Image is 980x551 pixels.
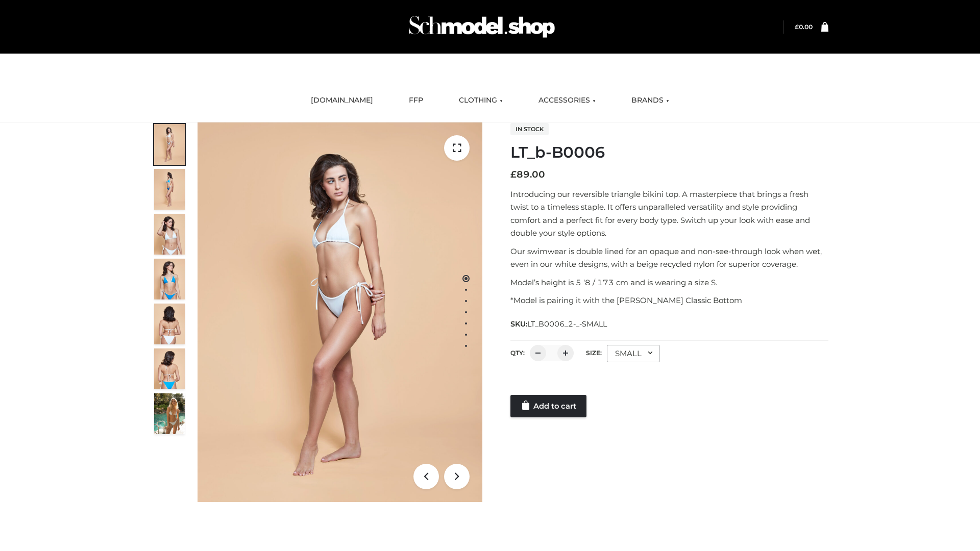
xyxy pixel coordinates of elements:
[510,123,549,135] span: In stock
[401,89,431,112] a: FFP
[510,395,586,417] a: Add to cart
[303,89,381,112] a: [DOMAIN_NAME]
[154,348,185,389] img: ArielClassicBikiniTop_CloudNine_AzureSky_OW114ECO_8-scaled.jpg
[510,276,828,289] p: Model’s height is 5 ‘8 / 173 cm and is wearing a size S.
[510,318,608,330] span: SKU:
[198,122,482,502] img: ArielClassicBikiniTop_CloudNine_AzureSky_OW114ECO_1
[154,124,185,165] img: ArielClassicBikiniTop_CloudNine_AzureSky_OW114ECO_1-scaled.jpg
[154,304,185,344] img: ArielClassicBikiniTop_CloudNine_AzureSky_OW114ECO_7-scaled.jpg
[586,349,602,357] label: Size:
[154,214,185,255] img: ArielClassicBikiniTop_CloudNine_AzureSky_OW114ECO_3-scaled.jpg
[510,143,828,162] h1: LT_b-B0006
[795,23,799,31] span: £
[154,393,185,434] img: Arieltop_CloudNine_AzureSky2.jpg
[795,23,813,31] a: £0.00
[451,89,510,112] a: CLOTHING
[510,349,525,357] label: QTY:
[607,345,660,362] div: SMALL
[510,169,517,180] span: £
[624,89,677,112] a: BRANDS
[405,7,558,47] img: Schmodel Admin 964
[510,245,828,271] p: Our swimwear is double lined for an opaque and non-see-through look when wet, even in our white d...
[510,169,545,180] bdi: 89.00
[531,89,603,112] a: ACCESSORIES
[527,319,607,329] span: LT_B0006_2-_-SMALL
[154,259,185,299] img: ArielClassicBikiniTop_CloudNine_AzureSky_OW114ECO_4-scaled.jpg
[795,23,813,31] bdi: 0.00
[510,188,828,240] p: Introducing our reversible triangle bikini top. A masterpiece that brings a fresh twist to a time...
[154,169,185,210] img: ArielClassicBikiniTop_CloudNine_AzureSky_OW114ECO_2-scaled.jpg
[510,294,828,307] p: *Model is pairing it with the [PERSON_NAME] Classic Bottom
